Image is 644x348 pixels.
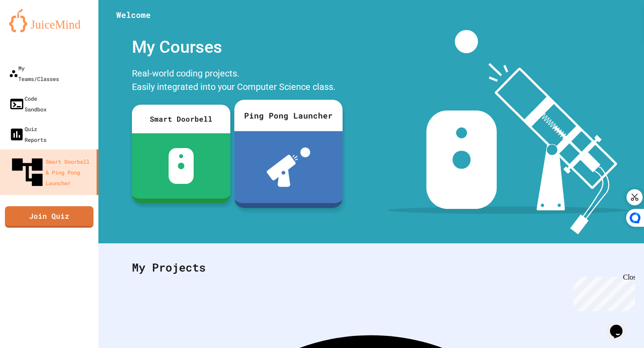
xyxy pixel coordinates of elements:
[169,148,194,184] img: sdb-white.svg
[606,312,635,339] iframe: chat widget
[388,30,627,234] img: banner-image-my-projects.png
[132,105,230,133] div: Smart Doorbell
[9,63,59,84] div: My Teams/Classes
[234,100,343,131] div: Ping Pong Launcher
[123,250,619,285] div: My Projects
[127,30,342,64] div: My Courses
[9,154,93,191] div: Smart Doorbell & Ping Pong Launcher
[9,9,89,32] img: logo-orange.svg
[9,123,47,145] div: Quiz Reports
[9,93,47,115] div: Code Sandbox
[570,273,635,311] iframe: chat widget
[4,4,62,57] div: Chat with us now!Close
[127,64,342,98] div: Real-world coding projects. Easily integrated into your Computer Science class.
[5,206,93,228] a: Join Quiz
[267,148,310,187] img: ppl-with-ball.png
